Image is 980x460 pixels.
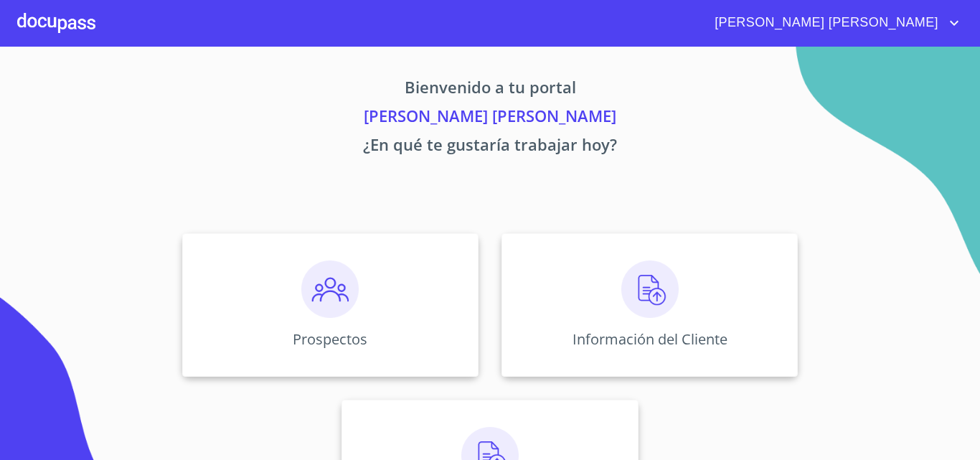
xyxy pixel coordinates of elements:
img: prospectos.png [301,260,359,318]
p: ¿En qué te gustaría trabajar hoy? [48,133,932,161]
img: carga.png [621,260,679,318]
span: [PERSON_NAME] [PERSON_NAME] [704,11,946,34]
p: Bienvenido a tu portal [48,75,932,104]
p: [PERSON_NAME] [PERSON_NAME] [48,104,932,133]
button: account of current user [704,11,963,34]
p: Prospectos [293,329,367,349]
p: Información del Cliente [573,329,727,349]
